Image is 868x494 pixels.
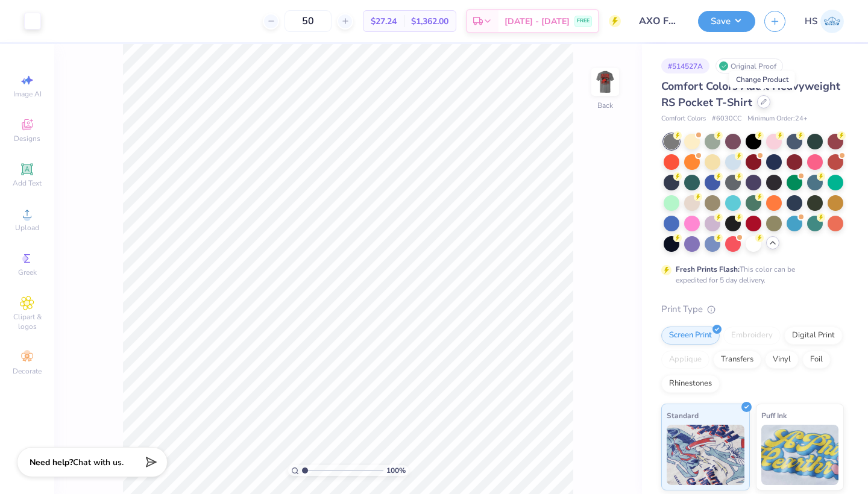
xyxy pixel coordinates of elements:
a: HS [805,10,844,33]
span: HS [805,14,817,28]
div: Digital Print [784,327,843,345]
div: Transfers [713,351,761,369]
div: Foil [802,351,831,369]
button: Save [698,11,755,32]
span: Chat with us. [73,457,124,468]
span: Image AI [13,89,42,99]
img: Puff Ink [761,425,839,485]
span: Designs [14,134,40,143]
div: Screen Print [661,327,720,345]
div: Rhinestones [661,375,720,393]
div: Original Proof [715,58,783,73]
span: Minimum Order: 24 + [747,114,808,124]
strong: Fresh Prints Flash: [676,264,740,274]
span: Comfort Colors [661,114,706,124]
div: Back [597,100,613,111]
span: Add Text [13,178,42,188]
div: Vinyl [765,351,799,369]
input: Untitled Design [630,9,689,33]
img: Standard [667,425,744,485]
span: Upload [15,223,39,233]
span: [DATE] - [DATE] [505,15,570,28]
div: Embroidery [723,327,781,345]
div: Print Type [661,302,844,316]
div: Applique [661,351,709,369]
span: Clipart & logos [6,312,48,331]
div: This color can be expedited for 5 day delivery. [676,264,824,286]
span: Greek [18,267,37,277]
img: Helen Slacik [820,10,844,33]
span: $1,362.00 [411,15,448,28]
span: Decorate [13,366,42,376]
span: Puff Ink [761,409,787,422]
span: # 6030CC [712,114,741,124]
span: 100 % [386,465,406,476]
input: – – [285,10,332,32]
span: FREE [577,17,590,25]
span: $27.24 [371,15,397,28]
span: Standard [667,409,699,422]
img: Back [593,70,617,94]
span: Comfort Colors Adult Heavyweight RS Pocket T-Shirt [661,79,840,110]
strong: Need help? [30,457,73,468]
div: Change Product [729,71,795,88]
div: # 514527A [661,58,709,73]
